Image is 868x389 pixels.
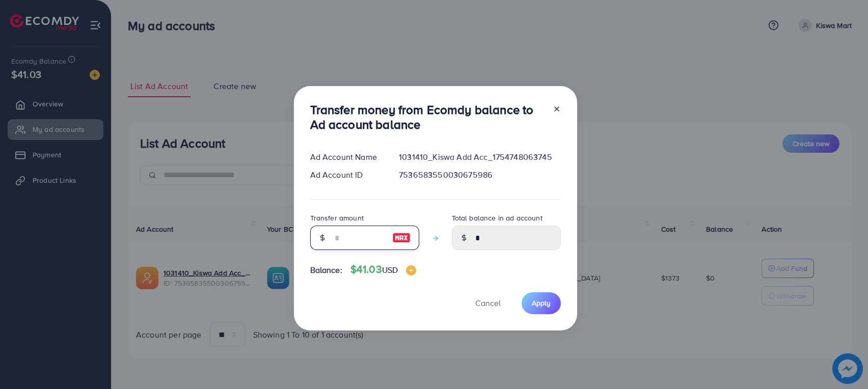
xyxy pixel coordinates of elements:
span: Balance: [310,264,342,276]
label: Transfer amount [310,213,364,223]
div: Ad Account Name [302,151,391,163]
h4: $41.03 [350,263,416,276]
span: Cancel [475,297,501,309]
button: Cancel [463,292,513,314]
div: 1031410_Kiswa Add Acc_1754748063745 [391,151,568,163]
img: image [406,265,416,275]
label: Total balance in ad account [452,213,542,223]
span: Apply [532,298,551,308]
span: USD [382,264,398,275]
h3: Transfer money from Ecomdy balance to Ad account balance [310,102,545,132]
button: Apply [522,292,561,314]
div: 7536583550030675986 [391,169,568,181]
img: image [392,232,411,244]
div: Ad Account ID [302,169,391,181]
